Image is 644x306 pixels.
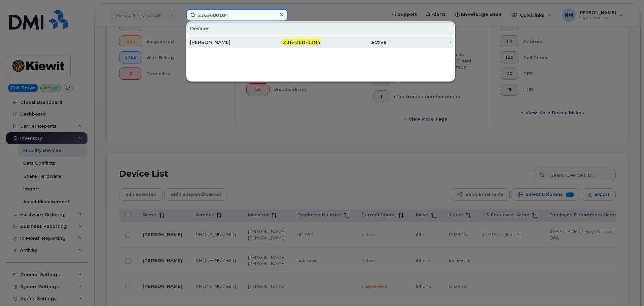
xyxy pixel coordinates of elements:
[295,39,305,45] span: 268
[283,39,293,45] span: 236
[307,39,321,45] span: 0184
[386,39,452,46] div: -
[190,39,255,46] div: [PERSON_NAME]
[187,36,454,48] a: [PERSON_NAME]236-268-0184active-
[187,22,454,35] div: Devices
[615,277,639,301] iframe: Messenger Launcher
[321,39,386,46] div: active
[255,39,321,46] div: - -
[186,9,288,21] input: Find something...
